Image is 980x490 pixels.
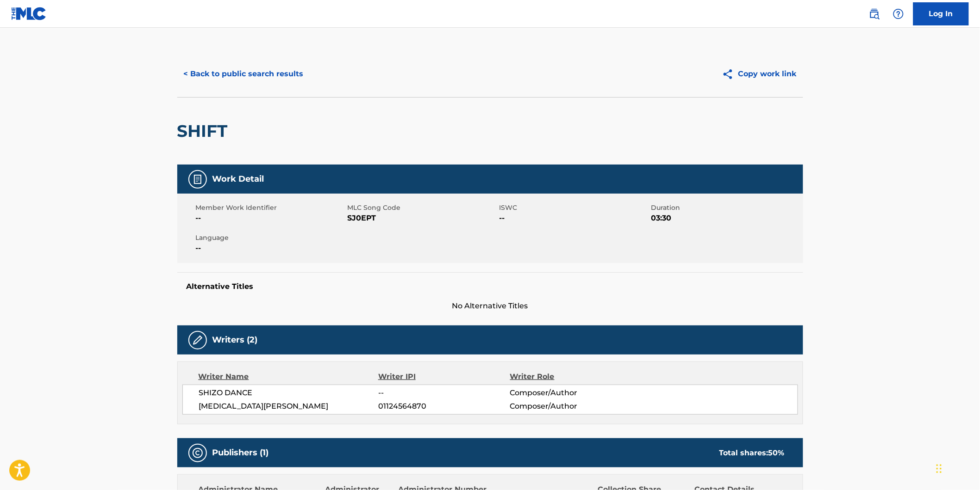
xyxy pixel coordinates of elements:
span: Composer/Author [510,401,630,412]
img: Writers [192,335,203,346]
button: Copy work link [716,62,803,86]
img: search [869,8,880,19]
span: 03:30 [651,213,801,224]
h5: Alternative Titles [187,282,794,291]
span: [MEDICAL_DATA][PERSON_NAME] [199,401,379,412]
iframe: Chat Widget [934,446,980,490]
img: Work Detail [192,174,203,185]
span: -- [196,243,345,254]
span: Member Work Identifier [196,203,345,213]
span: 50 % [768,448,785,457]
span: SHIZO DANCE [199,387,379,398]
span: MLC Song Code [348,203,497,213]
span: ISWC [499,203,649,213]
span: SJ0EPT [348,213,497,224]
span: Composer/Author [510,387,630,398]
img: MLC Logo [11,7,47,20]
span: Duration [651,203,801,213]
a: Public Search [865,5,884,23]
div: Total shares: [719,447,785,459]
div: Drag [936,455,942,483]
span: Language [196,233,345,243]
a: Log In [913,2,969,25]
h2: SHIFT [177,121,232,141]
span: No Alternative Titles [177,300,803,312]
button: < Back to public search results [177,62,310,86]
h5: Writers (2) [212,335,258,345]
span: -- [196,213,345,224]
h5: Work Detail [212,174,264,184]
div: Writer Role [510,371,630,382]
div: Help [889,5,908,23]
div: Writer Name [199,371,379,382]
div: Writer IPI [378,371,510,382]
img: Publishers [192,447,203,459]
h5: Publishers (1) [212,447,269,458]
img: help [893,8,904,19]
span: 01124564870 [378,401,510,412]
span: -- [378,387,510,398]
span: -- [499,213,649,224]
img: Copy work link [722,68,738,80]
